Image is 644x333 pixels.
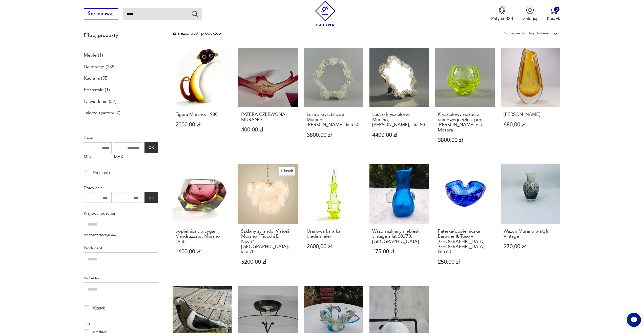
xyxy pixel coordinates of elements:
[504,112,558,117] h3: [PERSON_NAME]
[435,48,495,155] a: Kryształowy wazon z uranowego szkła, proj. L. Jaburek dla MoseraKryształowy wazon z uranowego szk...
[307,229,361,239] h3: Uranowa karafka biedermeier
[491,6,513,21] a: Ikona medaluPatyna B2B
[175,249,230,254] p: 1600,00 zł
[84,275,158,281] p: Projektant
[84,74,109,83] a: Kuchnia (55)
[238,164,298,276] a: KlasykSzklany żyrandol Vistosi Murano "Fiocchi Di Neve", Włochy, lata 70.Szklany żyrandol Vistosi...
[438,138,492,143] p: 3800,00 zł
[304,164,363,276] a: Uranowa karafka biedermeierUranowa karafka biedermeier2600,00 zł
[438,229,492,255] h3: Paterka/popielniczka Barovier & Toso – [GEOGRAPHIC_DATA], [GEOGRAPHIC_DATA], lata 60.
[84,135,158,141] p: Cena
[372,112,426,127] h3: Lustro kryształowe Murano, [PERSON_NAME], lata 50.
[144,142,158,153] button: OK
[173,30,222,37] div: Znaleziono 301 produktów
[93,170,110,176] p: Promocja
[241,112,295,122] h3: PATERA CZERWONA- MURANO
[241,127,295,132] p: 400,00 zł
[526,6,534,14] img: Ikonka użytkownika
[191,10,198,17] button: Szukaj
[84,153,112,163] label: MIN
[504,122,558,127] p: 680,00 zł
[114,153,142,163] label: MAX
[547,6,560,21] button: 0Koszyk
[627,313,641,327] iframe: Smartsupp widget button
[372,132,426,138] p: 4400,00 zł
[501,164,560,276] a: Wazon Murano w stylu VintageWazon Murano w stylu Vintage370,00 zł
[491,6,513,21] button: Patyna B2B
[491,16,513,21] p: Patyna B2B
[554,7,559,12] div: 0
[523,16,537,21] p: Zaloguj
[313,1,338,26] img: Patyna - sklep z meblami i dekoracjami vintage
[84,86,110,94] a: Pozostałe (1)
[435,164,495,276] a: Paterka/popielniczka Barovier & Toso – Murano, Włochy, lata 60.Paterka/popielniczka Barovier & To...
[173,164,232,276] a: popielnica do cygar Mandruzzato, Murano 1950popielnica do cygar Mandruzzato, Murano 19501600,00 zł
[84,245,158,251] p: Producent
[144,192,158,203] button: OK
[523,6,537,21] button: Zaloguj
[84,12,118,16] a: Sprzedawaj
[372,249,426,254] p: 175,00 zł
[238,48,298,155] a: PATERA CZERWONA- MURANOPATERA CZERWONA- MURANO400,00 zł
[84,51,103,60] a: Meble (1)
[438,259,492,265] p: 250,00 zł
[84,32,158,39] p: Filtruj produkty
[369,48,429,155] a: Lustro kryształowe Murano, Filli Tosi, lata 50.Lustro kryształowe Murano, [PERSON_NAME], lata 50....
[547,16,560,21] p: Koszyk
[173,48,232,155] a: Figura Murano, 1980Figura Murano, 19802000,00 zł
[84,210,158,217] p: Kraj pochodzenia
[84,63,116,71] a: Dekoracje (185)
[175,229,230,244] h3: popielnica do cygar Mandruzzato, Murano 1950
[307,132,361,138] p: 3800,00 zł
[504,244,558,249] p: 370,00 zł
[84,320,158,326] p: Tag
[241,259,295,265] p: 5200,00 zł
[93,305,105,312] p: Klasyk
[372,229,426,244] h3: Wazon szklany niebieski vintage z lat 60./70., [GEOGRAPHIC_DATA]
[175,112,230,117] h3: Figura Murano, 1980
[84,8,118,19] button: Sprzedawaj
[438,112,492,133] h3: Kryształowy wazon z uranowego szkła, proj. [PERSON_NAME] dla Mosera
[369,164,429,276] a: Wazon szklany niebieski vintage z lat 60./70., MuranoWazon szklany niebieski vintage z lat 60./70...
[175,122,230,127] p: 2000,00 zł
[504,229,558,239] h3: Wazon Murano w stylu Vintage
[550,6,557,14] img: Ikona koszyka
[84,233,158,238] p: Nie znaleziono wyników
[84,97,116,106] a: Oświetlenie (52)
[498,6,506,14] img: Ikona medalu
[504,30,549,37] div: Sortuj według daty dodania
[307,112,361,127] h3: Lustro kryształowe Murano, [PERSON_NAME], lata 50.
[84,185,158,191] p: Datowanie
[501,48,560,155] a: Wazon Murano[PERSON_NAME]680,00 zł
[304,48,363,155] a: Lustro kryształowe Murano, Filli Tosi, lata 50.Lustro kryształowe Murano, [PERSON_NAME], lata 50....
[241,229,295,255] h3: Szklany żyrandol Vistosi Murano "Fiocchi Di Neve", [GEOGRAPHIC_DATA], lata 70.
[84,109,120,117] a: Talerze i patery (7)
[307,244,361,249] p: 2600,00 zł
